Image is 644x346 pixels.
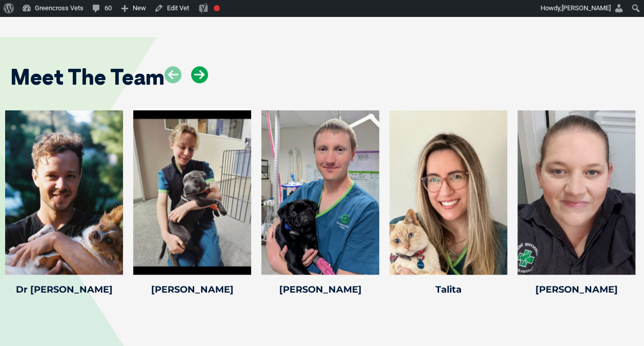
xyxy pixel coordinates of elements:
[261,285,379,294] h4: [PERSON_NAME]
[5,285,123,294] h4: Dr [PERSON_NAME]
[562,4,611,12] span: [PERSON_NAME]
[624,47,634,57] button: Search
[389,285,507,294] h4: Talita
[214,5,220,11] div: Needs improvement
[133,285,251,294] h4: [PERSON_NAME]
[10,66,164,88] h2: Meet The Team
[517,285,635,294] h4: [PERSON_NAME]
